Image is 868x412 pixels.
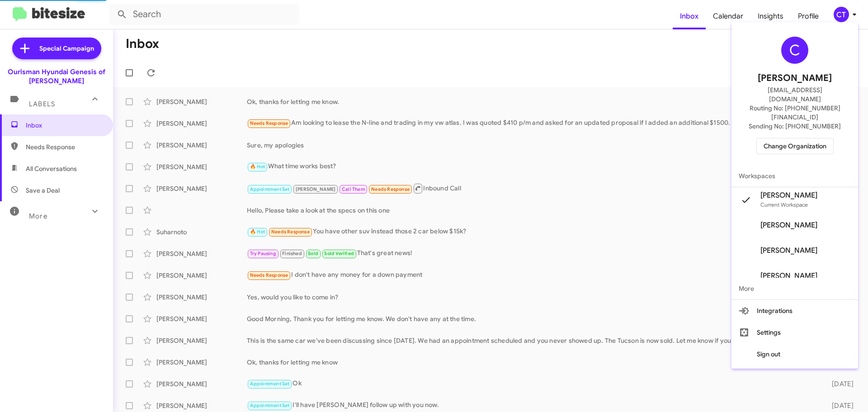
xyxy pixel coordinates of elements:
[742,104,847,122] span: Routing No: [PHONE_NUMBER][FINANCIAL_ID]
[764,138,826,154] span: Change Organization
[758,71,832,85] span: [PERSON_NAME]
[731,165,858,187] span: Workspaces
[749,122,841,131] span: Sending No: [PHONE_NUMBER]
[760,271,817,280] span: [PERSON_NAME]
[742,85,847,104] span: [EMAIL_ADDRESS][DOMAIN_NAME]
[756,138,834,154] button: Change Organization
[731,300,858,322] button: Integrations
[760,221,817,230] span: [PERSON_NAME]
[731,322,858,343] button: Settings
[760,246,817,255] span: [PERSON_NAME]
[760,201,808,208] span: Current Workspace
[781,37,808,64] div: C
[760,191,817,200] span: [PERSON_NAME]
[731,278,858,299] span: More
[731,343,858,365] button: Sign out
